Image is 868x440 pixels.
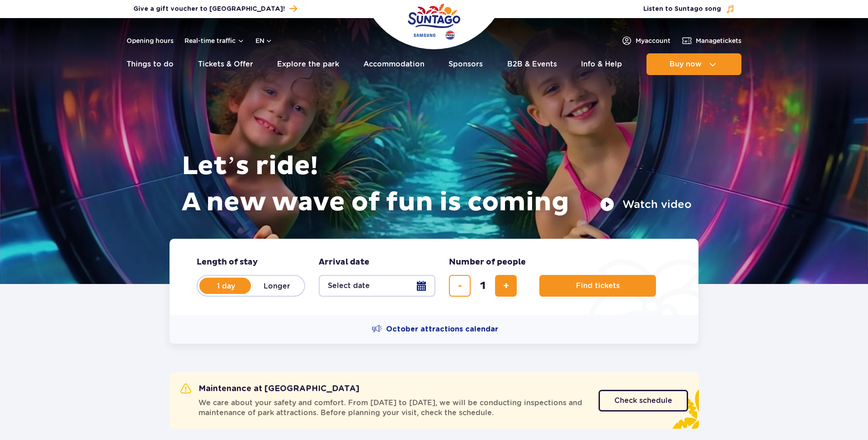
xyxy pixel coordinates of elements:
a: Give a gift voucher to [GEOGRAPHIC_DATA]! [133,3,297,15]
button: Watch video [600,197,692,212]
span: Buy now [670,60,702,68]
a: Opening hours [127,36,174,45]
span: Length of stay [197,257,258,268]
a: Accommodation [363,53,425,75]
h1: Let’s ride! A new wave of fun is coming [182,148,692,221]
span: October attractions calendar [386,324,498,334]
button: Select date [319,275,435,297]
button: Real-time traffic [184,37,245,44]
a: Tickets & Offer [198,53,253,75]
a: Check schedule [599,390,688,412]
input: number of tickets [472,275,494,297]
a: Myaccount [621,35,670,46]
h2: Maintenance at [GEOGRAPHIC_DATA] [180,383,359,394]
a: Managetickets [681,35,741,46]
a: Things to do [127,53,174,75]
a: Explore the park [277,53,339,75]
button: en [255,36,273,45]
form: Planning your visit to Park of Poland [170,239,698,315]
button: add ticket [495,275,517,297]
button: Find tickets [539,275,656,297]
span: Find tickets [576,282,620,290]
a: B2B & Events [507,53,557,75]
button: remove ticket [449,275,471,297]
span: Manage tickets [696,36,741,45]
button: Buy now [646,53,741,75]
a: Info & Help [581,53,622,75]
a: Sponsors [448,53,483,75]
button: Listen to Suntago song [643,5,735,14]
span: Number of people [449,257,526,268]
span: Arrival date [319,257,369,268]
span: Listen to Suntago song [643,5,721,14]
span: Check schedule [614,397,672,404]
span: We care about your safety and comfort. From [DATE] to [DATE], we will be conducting inspections a... [198,398,588,418]
span: Give a gift voucher to [GEOGRAPHIC_DATA]! [133,5,285,14]
span: My account [636,36,670,45]
a: October attractions calendar [372,324,498,335]
label: 1 day [200,276,252,295]
label: Longer [251,276,302,295]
